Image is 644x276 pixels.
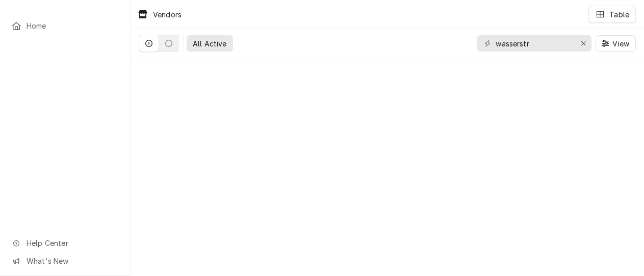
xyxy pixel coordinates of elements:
button: Erase input [575,35,591,52]
span: What's New [27,256,118,266]
a: Home [6,17,124,34]
span: Home [27,20,119,31]
div: Table [609,9,629,20]
button: View [596,35,636,52]
span: View [610,38,631,49]
div: All Active [193,38,227,49]
input: Keyword search [496,35,572,52]
a: Go to Help Center [6,235,124,252]
span: Help Center [27,238,118,248]
a: Go to What's New [6,253,124,269]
